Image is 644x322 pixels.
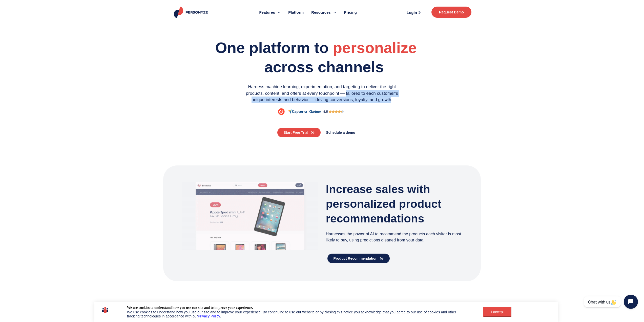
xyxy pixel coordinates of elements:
[259,10,275,15] span: Features
[483,307,511,317] button: I accept
[335,109,338,114] i: 
[431,7,471,18] a: Request Demo
[283,131,308,134] span: Start Free Trial
[284,3,307,22] a: Platform
[255,3,284,22] a: Features
[439,10,464,14] span: Request Demo
[340,3,361,22] a: Pricing
[173,7,210,18] img: Personyze logo
[326,131,355,134] span: Schedule a demo
[338,109,341,114] i: 
[344,10,357,15] span: Pricing
[329,109,332,114] i: 
[127,310,470,318] div: We use cookies to understand how you use our site and to improve your experience. By continuing t...
[127,306,253,310] div: We use cookies to understand how you use our site and to improve your experience.
[264,59,384,75] span: across channels
[215,39,329,56] span: One platform to
[329,109,344,114] div: 4.5/5
[341,109,344,114] i: 
[277,128,320,137] a: Start Free Trial
[401,9,426,16] a: Login
[326,182,463,226] h3: Increase sales with personalized product recommendations
[240,84,404,103] p: Harness machine learning, experimentation, and targeting to deliver the right products, content, ...
[307,3,340,22] a: Resources
[486,310,508,314] div: I accept
[407,11,417,14] span: Login
[334,257,378,260] span: Product Recommendation
[102,306,108,314] img: icon
[311,10,331,15] span: Resources
[198,314,220,318] a: Privacy Policy
[332,109,335,114] i: 
[326,231,463,243] p: Harnesses the power of AI to recommend the products each visitor is most likely to buy, using pre...
[323,109,328,114] div: 4.5
[288,10,304,15] span: Platform
[327,254,390,263] a: Product Recommendation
